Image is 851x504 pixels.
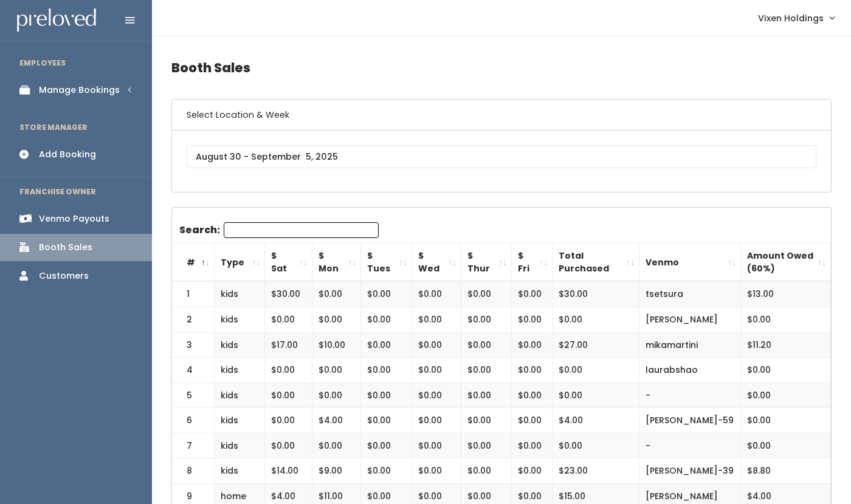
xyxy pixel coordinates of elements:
[461,332,512,358] td: $0.00
[215,408,265,434] td: kids
[265,243,312,282] th: $ Sat: activate to sort column ascending
[639,408,741,434] td: [PERSON_NAME]-59
[179,222,379,238] label: Search:
[746,5,846,31] a: Vixen Holdings
[412,332,461,358] td: $0.00
[512,433,553,458] td: $0.00
[39,241,92,254] div: Booth Sales
[553,433,639,458] td: $0.00
[553,383,639,408] td: $0.00
[553,358,639,383] td: $0.00
[412,358,461,383] td: $0.00
[741,408,831,434] td: $0.00
[639,332,741,358] td: mikamartini
[172,281,215,307] td: 1
[215,458,265,484] td: kids
[215,281,265,307] td: kids
[512,243,553,282] th: $ Fri: activate to sort column ascending
[553,243,639,282] th: Total Purchased: activate to sort column ascending
[39,213,109,225] div: Venmo Payouts
[215,383,265,408] td: kids
[741,358,831,383] td: $0.00
[361,281,412,307] td: $0.00
[412,243,461,282] th: $ Wed: activate to sort column ascending
[461,433,512,458] td: $0.00
[312,458,361,484] td: $9.00
[224,222,379,238] input: Search:
[512,281,553,307] td: $0.00
[39,270,89,282] div: Customers
[361,307,412,332] td: $0.00
[215,307,265,332] td: kids
[639,307,741,332] td: [PERSON_NAME]
[265,358,312,383] td: $0.00
[553,281,639,307] td: $30.00
[741,281,831,307] td: $13.00
[171,51,832,84] h4: Booth Sales
[361,243,412,282] th: $ Tues: activate to sort column ascending
[265,408,312,434] td: $0.00
[312,281,361,307] td: $0.00
[553,408,639,434] td: $4.00
[361,433,412,458] td: $0.00
[215,358,265,383] td: kids
[265,281,312,307] td: $30.00
[17,9,96,32] img: preloved logo
[461,307,512,332] td: $0.00
[461,458,512,484] td: $0.00
[553,332,639,358] td: $27.00
[639,358,741,383] td: laurabshao
[172,458,215,484] td: 8
[265,458,312,484] td: $14.00
[172,433,215,458] td: 7
[265,332,312,358] td: $17.00
[172,383,215,408] td: 5
[758,12,824,25] span: Vixen Holdings
[361,408,412,434] td: $0.00
[412,433,461,458] td: $0.00
[741,458,831,484] td: $8.80
[39,84,120,97] div: Manage Bookings
[741,383,831,408] td: $0.00
[312,307,361,332] td: $0.00
[215,332,265,358] td: kids
[741,307,831,332] td: $0.00
[312,383,361,408] td: $0.00
[461,358,512,383] td: $0.00
[461,281,512,307] td: $0.00
[172,332,215,358] td: 3
[412,383,461,408] td: $0.00
[553,307,639,332] td: $0.00
[39,148,96,161] div: Add Booking
[172,243,215,282] th: #: activate to sort column descending
[741,433,831,458] td: $0.00
[639,281,741,307] td: tsetsura
[215,243,265,282] th: Type: activate to sort column ascending
[512,383,553,408] td: $0.00
[265,307,312,332] td: $0.00
[512,332,553,358] td: $0.00
[312,358,361,383] td: $0.00
[361,358,412,383] td: $0.00
[215,433,265,458] td: kids
[461,408,512,434] td: $0.00
[741,332,831,358] td: $11.20
[312,332,361,358] td: $10.00
[412,307,461,332] td: $0.00
[741,243,831,282] th: Amount Owed (60%): activate to sort column ascending
[412,408,461,434] td: $0.00
[412,281,461,307] td: $0.00
[639,433,741,458] td: -
[172,408,215,434] td: 6
[639,458,741,484] td: [PERSON_NAME]-39
[412,458,461,484] td: $0.00
[265,433,312,458] td: $0.00
[512,408,553,434] td: $0.00
[553,458,639,484] td: $23.00
[265,383,312,408] td: $0.00
[461,243,512,282] th: $ Thur: activate to sort column ascending
[512,307,553,332] td: $0.00
[639,243,741,282] th: Venmo: activate to sort column ascending
[461,383,512,408] td: $0.00
[172,307,215,332] td: 2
